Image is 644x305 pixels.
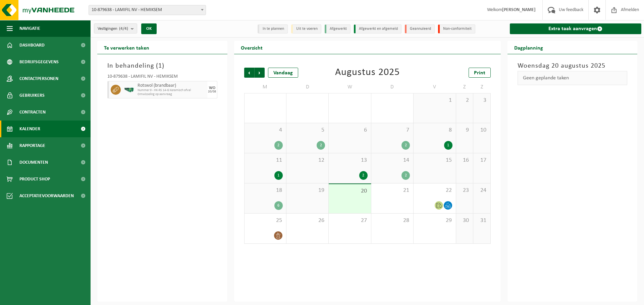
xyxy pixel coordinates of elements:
span: 29 [417,217,452,224]
div: 2 [317,141,325,150]
strong: [PERSON_NAME] [502,7,536,12]
td: D [286,81,329,93]
span: 1 [158,63,162,69]
span: 3 [477,97,487,104]
span: 19 [290,187,325,194]
span: 21 [375,187,410,194]
li: Afgewerkt [325,24,351,33]
button: OK [141,23,157,34]
a: Print [469,68,491,78]
td: Z [456,81,473,93]
span: Navigatie [19,20,40,37]
span: 25 [248,217,283,224]
span: 18 [248,187,283,194]
td: Z [473,81,490,93]
div: 2 [274,141,283,150]
span: Vorige [244,68,254,78]
span: Vestigingen [98,24,128,34]
li: Non-conformiteit [438,24,475,33]
span: Kalender [19,121,40,137]
span: 27 [332,217,367,224]
span: Documenten [19,154,48,171]
span: Contactpersonen [19,70,58,87]
span: Contracten [19,104,46,121]
li: Uit te voeren [291,24,321,33]
span: 24 [477,187,487,194]
a: Extra taak aanvragen [510,23,642,34]
span: Volgende [255,68,265,78]
span: Nummer 9 - HK-RS 14-G Keramisch afval [138,88,206,92]
h2: Dagplanning [507,41,550,54]
div: 10-879638 - LAMIFIL NV - HEMIKSEM [107,74,217,81]
span: Dashboard [19,37,45,54]
span: 14 [375,157,410,164]
div: WO [209,86,215,90]
img: HK-RS-14-GN-00 [124,87,134,92]
div: Geen geplande taken [518,71,628,85]
span: 2 [460,97,470,104]
div: 2 [401,171,410,180]
div: Augustus 2025 [335,68,400,78]
span: 31 [477,217,487,224]
span: Bedrijfsgegevens [19,54,59,70]
h3: In behandeling ( ) [107,61,217,71]
span: 15 [417,157,452,164]
count: (4/4) [119,26,128,31]
span: 12 [290,157,325,164]
span: 17 [477,157,487,164]
span: Product Shop [19,171,50,187]
div: 2 [401,141,410,150]
span: 28 [375,217,410,224]
span: 8 [417,127,452,134]
div: 20/08 [208,90,216,93]
span: 9 [460,127,470,134]
li: Geannuleerd [405,24,435,33]
td: M [244,81,286,93]
span: 13 [332,157,367,164]
span: 10-879638 - LAMIFIL NV - HEMIKSEM [89,5,206,15]
h2: Overzicht [234,41,269,54]
span: 7 [375,127,410,134]
h2: Te verwerken taken [97,41,156,54]
span: 1 [417,97,452,104]
span: 10-879638 - LAMIFIL NV - HEMIKSEM [89,5,206,15]
span: 30 [460,217,470,224]
h3: Woensdag 20 augustus 2025 [518,61,628,71]
span: 26 [290,217,325,224]
span: Rotswol (brandbaar) [138,83,206,88]
button: Vestigingen(4/4) [94,23,137,33]
li: In te plannen [258,24,288,33]
span: Gebruikers [19,87,45,104]
div: Vandaag [268,68,298,78]
span: Rapportage [19,137,45,154]
span: 16 [460,157,470,164]
div: 1 [444,141,452,150]
span: Omwisseling op aanvraag [138,92,206,96]
div: 1 [274,171,283,180]
span: 22 [417,187,452,194]
span: 4 [248,127,283,134]
td: D [371,81,414,93]
span: Print [474,70,485,76]
span: 11 [248,157,283,164]
td: V [414,81,456,93]
span: 6 [332,127,367,134]
td: W [329,81,371,93]
span: 20 [332,187,367,195]
span: 23 [460,187,470,194]
span: 10 [477,127,487,134]
div: 6 [274,201,283,210]
div: 2 [359,171,368,180]
li: Afgewerkt en afgemeld [354,24,401,33]
span: Acceptatievoorwaarden [19,187,74,204]
span: 5 [290,127,325,134]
